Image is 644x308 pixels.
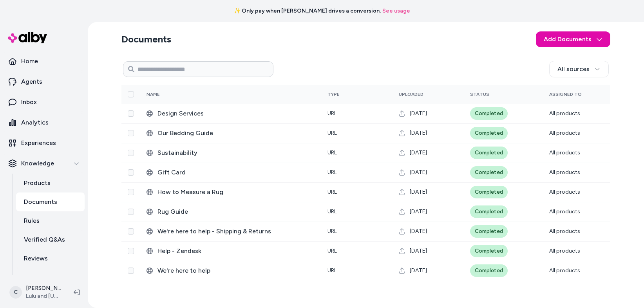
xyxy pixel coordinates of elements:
[128,169,134,176] button: Select row
[470,147,508,159] div: Completed
[549,189,580,195] span: All products
[549,228,580,235] span: All products
[234,7,381,15] span: ✨ Only pay when [PERSON_NAME] drives a conversion.
[128,248,134,254] button: Select row
[128,110,134,117] button: Select row
[16,192,85,211] a: Documents
[157,207,315,216] span: Rug Guide
[382,7,410,15] a: See usage
[327,110,337,117] span: URL
[536,31,610,47] button: Add Documents
[470,127,508,139] div: Completed
[9,286,22,299] span: C
[410,149,427,157] span: [DATE]
[21,57,38,66] p: Home
[24,273,76,282] p: Survey Questions
[157,128,315,138] span: Our Bedding Guide
[147,128,315,138] div: Our Bedding Guide
[470,205,508,218] div: Completed
[147,148,315,158] div: Sustainability
[157,148,315,158] span: Sustainability
[549,130,580,136] span: All products
[24,235,65,244] p: Verified Q&As
[3,52,85,71] a: Home
[549,267,580,274] span: All products
[470,186,508,198] div: Completed
[327,189,337,195] span: URL
[21,97,37,107] p: Inbox
[16,211,85,230] a: Rules
[549,208,580,215] span: All products
[16,249,85,268] a: Reviews
[470,92,489,97] span: Status
[470,225,508,238] div: Completed
[128,130,134,136] button: Select row
[3,134,85,152] a: Experiences
[470,107,508,120] div: Completed
[549,149,580,156] span: All products
[24,197,57,207] p: Documents
[327,208,337,215] span: URL
[5,280,67,305] button: C[PERSON_NAME]Lulu and [US_STATE]
[410,169,427,176] span: [DATE]
[16,174,85,192] a: Products
[16,230,85,249] a: Verified Q&As
[147,227,315,236] div: We're here to help - Shipping & Returns
[410,267,427,275] span: [DATE]
[128,189,134,195] button: Select row
[327,130,337,136] span: URL
[327,92,340,97] span: Type
[128,209,134,215] button: Select row
[3,72,85,91] a: Agents
[410,247,427,255] span: [DATE]
[21,138,56,148] p: Experiences
[327,247,337,254] span: URL
[157,246,315,256] span: Help - Zendesk
[549,61,609,77] button: All sources
[128,228,134,235] button: Select row
[147,246,315,256] div: Help - Zendesk
[157,266,315,275] span: We're here to help
[157,168,315,177] span: Gift Card
[147,266,315,275] div: We're here to help
[549,169,580,176] span: All products
[470,245,508,257] div: Completed
[147,187,315,197] div: How to Measure a Rug
[470,166,508,179] div: Completed
[3,113,85,132] a: Analytics
[21,118,49,127] p: Analytics
[128,150,134,156] button: Select row
[8,32,47,43] img: alby Logo
[549,110,580,117] span: All products
[16,268,85,287] a: Survey Questions
[399,92,423,97] span: Uploaded
[147,91,205,97] div: Name
[470,264,508,277] div: Completed
[3,93,85,112] a: Inbox
[327,228,337,235] span: URL
[157,187,315,197] span: How to Measure a Rug
[3,154,85,173] button: Knowledge
[327,149,337,156] span: URL
[24,216,40,225] p: Rules
[549,92,582,97] span: Assigned To
[157,227,315,236] span: We're here to help - Shipping & Returns
[410,110,427,117] span: [DATE]
[24,178,51,188] p: Products
[157,109,315,118] span: Design Services
[147,109,315,118] div: Design Services
[128,268,134,274] button: Select row
[26,292,61,300] span: Lulu and [US_STATE]
[410,208,427,216] span: [DATE]
[147,168,315,177] div: Gift Card
[410,129,427,137] span: [DATE]
[24,254,48,263] p: Reviews
[121,33,171,46] h2: Documents
[327,169,337,176] span: URL
[410,227,427,235] span: [DATE]
[21,77,42,86] p: Agents
[410,188,427,196] span: [DATE]
[557,64,590,74] span: All sources
[549,247,580,254] span: All products
[147,207,315,216] div: Rug Guide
